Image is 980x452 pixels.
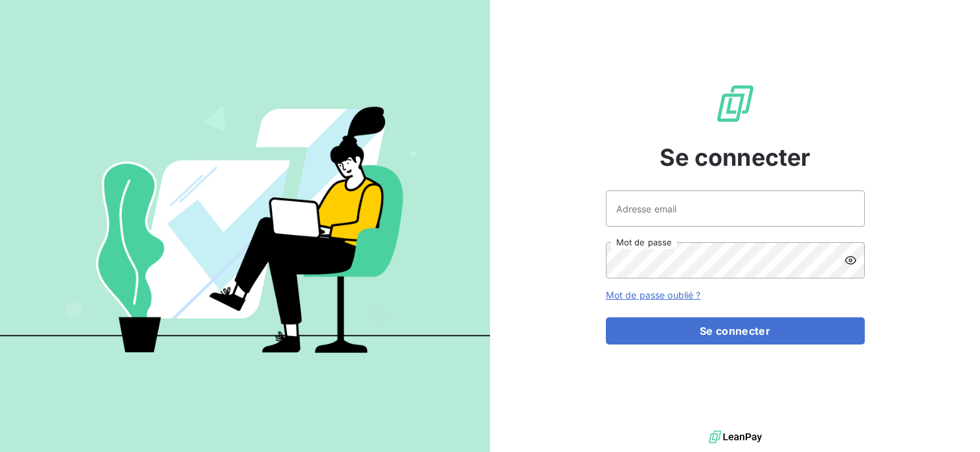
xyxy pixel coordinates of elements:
[660,140,811,175] span: Se connecter
[606,190,865,227] input: placeholder
[606,289,701,300] a: Mot de passe oublié ?
[709,427,762,447] img: logo
[606,317,865,345] button: Se connecter
[715,83,756,124] img: Logo LeanPay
